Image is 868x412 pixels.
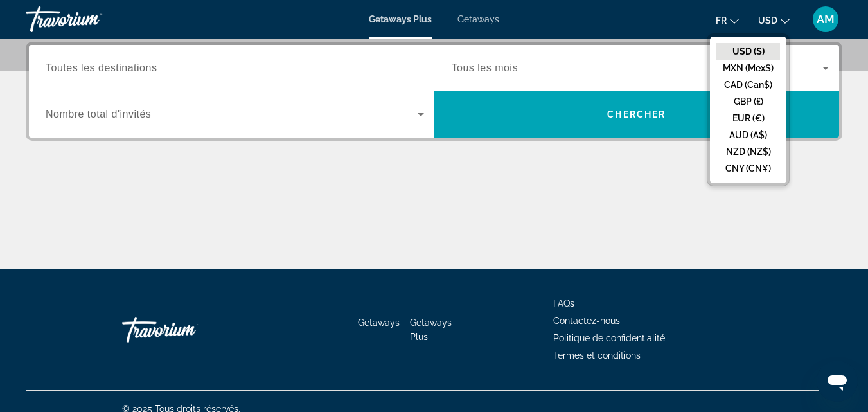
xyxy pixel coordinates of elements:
[758,15,777,26] span: USD
[46,109,151,120] span: Nombre total d'invités
[716,43,780,60] button: USD ($)
[553,333,665,343] a: Politique de confidentialité
[716,76,780,93] button: CAD (Can$)
[716,143,780,160] button: NZD (NZ$)
[607,109,666,120] span: Chercher
[358,318,400,328] a: Getaways
[809,6,842,33] button: User Menu
[122,310,251,349] a: Travorium
[452,62,518,73] span: Tous les mois
[369,14,432,24] a: Getaways Plus
[26,3,154,36] a: Travorium
[817,361,858,402] iframe: Bouton de lancement de la fenêtre de messagerie
[716,93,780,110] button: GBP (£)
[716,160,780,177] button: CNY (CN¥)
[716,60,780,76] button: MXN (Mex$)
[716,11,739,30] button: Change language
[553,350,641,361] a: Termes et conditions
[716,127,780,143] button: AUD (A$)
[410,318,452,342] a: Getaways Plus
[817,13,835,26] span: AM
[46,62,157,73] span: Toutes les destinations
[716,110,780,127] button: EUR (€)
[758,11,790,30] button: Change currency
[553,316,620,326] a: Contactez-nous
[457,14,499,24] a: Getaways
[434,91,840,138] button: Chercher
[29,45,839,138] div: Search widget
[716,15,727,26] span: fr
[553,298,574,309] a: FAQs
